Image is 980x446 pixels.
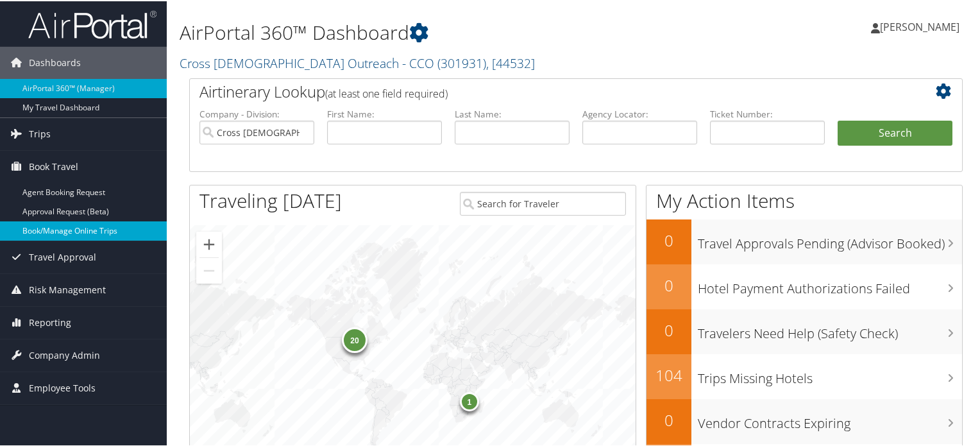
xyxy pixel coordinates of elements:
[342,326,367,352] div: 20
[199,107,314,119] label: Company - Division:
[29,117,51,149] span: Trips
[29,371,96,403] span: Employee Tools
[327,107,442,119] label: First Name:
[646,318,691,340] h2: 0
[455,107,570,119] label: Last Name:
[460,391,479,410] div: 1
[646,273,691,295] h2: 0
[325,85,448,99] span: (at least one field required)
[646,308,962,353] a: 0Travelers Need Help (Safety Check)
[871,6,972,45] a: [PERSON_NAME]
[196,230,222,256] button: Zoom in
[646,186,962,213] h1: My Action Items
[196,257,222,282] button: Zoom out
[698,407,962,431] h3: Vendor Contracts Expiring
[29,338,100,370] span: Company Admin
[29,240,96,272] span: Travel Approval
[698,227,962,252] h3: Travel Approvals Pending (Advisor Booked)
[29,150,78,182] span: Book Travel
[698,362,962,386] h3: Trips Missing Hotels
[199,186,342,213] h1: Traveling [DATE]
[460,191,627,214] input: Search for Traveler
[180,53,535,71] a: Cross [DEMOGRAPHIC_DATA] Outreach - CCO
[29,46,81,78] span: Dashboards
[646,218,962,263] a: 0Travel Approvals Pending (Advisor Booked)
[838,119,952,145] button: Search
[646,228,691,250] h2: 0
[437,53,486,71] span: ( 301931 )
[486,53,535,71] span: , [ 44532 ]
[180,18,708,45] h1: AirPortal 360™ Dashboard
[582,107,697,119] label: Agency Locator:
[646,363,691,385] h2: 104
[646,398,962,443] a: 0Vendor Contracts Expiring
[29,273,106,305] span: Risk Management
[646,408,691,430] h2: 0
[199,80,888,101] h2: Airtinerary Lookup
[646,353,962,398] a: 104Trips Missing Hotels
[710,107,825,119] label: Ticket Number:
[28,8,156,39] img: airportal-logo.png
[646,263,962,308] a: 0Hotel Payment Authorizations Failed
[698,272,962,296] h3: Hotel Payment Authorizations Failed
[880,19,959,33] span: [PERSON_NAME]
[698,317,962,341] h3: Travelers Need Help (Safety Check)
[29,305,71,338] span: Reporting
